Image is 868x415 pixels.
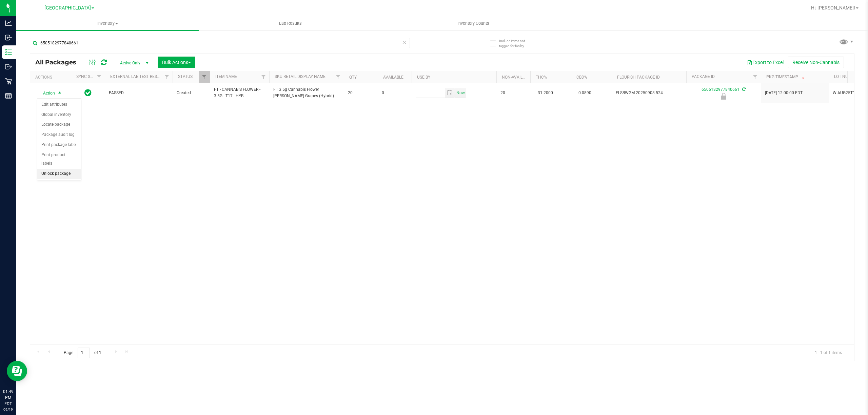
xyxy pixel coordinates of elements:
a: Filter [161,71,173,83]
span: Created [177,90,206,96]
a: External Lab Test Result [110,74,163,79]
span: Include items not tagged for facility [499,38,533,48]
li: Edit attributes [37,100,81,110]
inline-svg: Retail [5,78,12,85]
span: All Packages [35,59,83,66]
a: Lab Results [199,16,382,30]
a: Filter [258,71,269,83]
a: Pkg Timestamp [766,75,806,79]
a: Inventory Counts [382,16,565,30]
a: Sku Retail Display Name [275,74,325,79]
button: Export to Excel [743,57,788,68]
span: Inventory Counts [448,20,498,26]
div: Actions [35,75,68,80]
span: In Sync [84,88,92,98]
span: Action [37,88,55,98]
a: CBD% [576,75,587,80]
a: Sync Status [76,74,102,79]
li: Locate package [37,120,81,130]
div: Launch Hold [685,93,762,100]
span: 0 [382,90,408,96]
span: FT 3.5g Cannabis Flower [PERSON_NAME] Grapes (Hybrid) [273,86,340,99]
input: Search Package ID, Item Name, SKU, Lot or Part Number... [30,38,410,48]
span: select [445,88,455,98]
span: 20 [348,90,374,96]
p: 01:49 PM EDT [3,389,13,407]
a: Qty [349,75,357,80]
li: Package audit log [37,130,81,140]
a: Inventory [16,16,199,30]
span: Inventory [16,20,199,26]
iframe: Resource center [7,361,27,381]
span: FLSRWGM-20250908-524 [616,90,682,96]
span: Lab Results [270,20,311,26]
a: Status [178,74,193,79]
span: [GEOGRAPHIC_DATA] [44,5,91,11]
a: Item Name [215,74,237,79]
inline-svg: Inbound [5,34,12,41]
a: Filter [750,71,761,83]
a: Filter [199,71,210,83]
span: Page of 1 [58,348,107,358]
a: Flourish Package ID [617,75,660,80]
span: Hi, [PERSON_NAME]! [811,5,855,11]
span: [DATE] 12:00:00 EDT [765,90,803,96]
a: Available [383,75,403,80]
a: 6505182977840661 [702,87,739,92]
p: 09/19 [3,407,13,412]
span: Clear [402,38,407,47]
span: select [455,88,466,98]
a: Use By [417,75,430,80]
button: Receive Non-Cannabis [788,57,844,68]
span: FT - CANNABIS FLOWER - 3.5G - T17 - HYB [214,86,265,99]
span: 0.0890 [575,88,595,98]
a: Filter [333,71,344,83]
button: Bulk Actions [158,57,195,68]
inline-svg: Reports [5,92,12,99]
span: Set Current date [455,88,466,98]
span: 1 - 1 of 1 items [809,348,847,358]
span: Bulk Actions [162,60,191,65]
a: THC% [536,75,547,80]
inline-svg: Inventory [5,49,12,56]
span: Sync from Compliance System [741,87,746,92]
span: PASSED [109,90,169,96]
a: Non-Available [502,75,532,80]
span: select [56,88,64,98]
inline-svg: Outbound [5,63,12,70]
li: Unlock package [37,169,81,179]
a: Filter [94,71,105,83]
li: Print package label [37,140,81,150]
a: Lot Number [834,74,859,79]
li: Global inventory [37,110,81,120]
input: 1 [78,348,90,358]
inline-svg: Analytics [5,20,12,26]
a: Package ID [692,74,715,79]
span: 20 [500,90,526,96]
li: Print product labels [37,150,81,169]
span: 31.2000 [534,88,556,98]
